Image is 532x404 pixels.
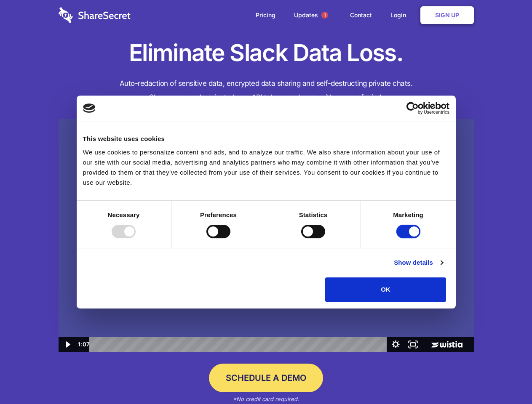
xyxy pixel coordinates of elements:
[59,119,474,352] img: Sharesecret
[108,211,140,218] strong: Necessary
[59,77,474,104] h4: Auto-redaction of sensitive data, encrypted data sharing and self-destructing private chats. Shar...
[83,147,449,188] div: We use cookies to personalize content and ads, and to analyze our traffic. We also share informat...
[59,38,474,68] h1: Eliminate Slack Data Loss.
[394,258,443,268] a: Show details
[83,104,96,113] img: logo
[325,277,446,302] button: OK
[299,211,328,218] strong: Statistics
[420,6,474,24] a: Sign Up
[59,7,131,23] img: logo-wordmark-white-trans-d4663122ce5f474addd5e946df7df03e33cb6a1c49d2221995e7729f52c070b2.svg
[422,337,473,352] a: Wistia Logo -- Learn More
[342,2,380,28] a: Contact
[200,211,237,218] strong: Preferences
[387,337,404,352] button: Show settings menu
[233,396,299,402] em: *No credit card required.
[209,364,323,392] a: Schedule a Demo
[376,102,449,114] a: Usercentrics Cookiebot - opens in a new window
[321,12,328,19] span: 1
[404,337,422,352] button: Fullscreen
[382,2,419,28] a: Login
[83,134,449,144] div: This website uses cookies
[393,211,423,218] strong: Marketing
[490,362,522,394] iframe: Drift Widget Chat Controller
[247,2,284,28] a: Pricing
[59,337,76,352] button: Play Video
[96,337,383,352] div: Playbar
